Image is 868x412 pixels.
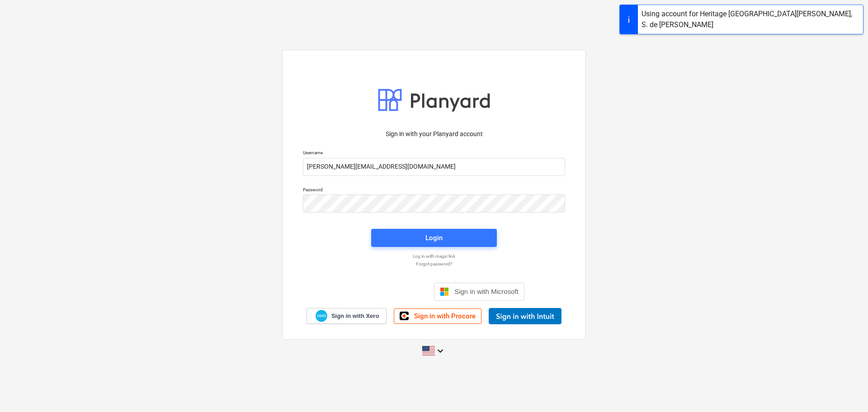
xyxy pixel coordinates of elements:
[298,253,570,259] a: Log in with magic link
[307,308,387,324] a: Sign in with Xero
[316,310,327,322] img: Xero logo
[331,312,379,320] span: Sign in with Xero
[394,308,481,324] a: Sign in with Procore
[303,187,565,194] p: Password
[425,232,443,244] div: Login
[303,150,565,157] p: Username
[298,261,570,267] a: Forgot password?
[440,287,449,296] img: Microsoft logo
[414,312,476,320] span: Sign in with Procore
[642,9,859,30] div: Using account for Heritage [GEOGRAPHIC_DATA][PERSON_NAME], S. de [PERSON_NAME]
[303,158,565,176] input: Username
[435,346,446,356] i: keyboard_arrow_down
[303,129,565,139] p: Sign in with your Planyard account
[339,282,431,302] iframe: Sign in with Google Button
[454,288,519,295] span: Sign in with Microsoft
[371,229,497,247] button: Login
